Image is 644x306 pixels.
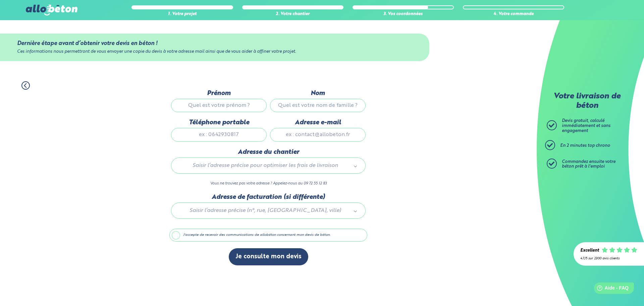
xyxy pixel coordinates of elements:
[169,229,367,242] label: J'accepte de recevoir des communications de allobéton concernant mon devis de béton.
[171,99,267,112] input: Quel est votre prénom ?
[171,128,267,141] input: ex : 0642930817
[229,248,308,265] button: Je consulte mon devis
[584,280,637,299] iframe: Help widget launcher
[270,90,366,97] label: Nom
[178,161,359,170] a: Saisir l’adresse précise pour optimiser les frais de livraison
[270,128,366,141] input: ex : contact@allobeton.fr
[353,12,454,17] div: 3. Vos coordonnées
[270,99,366,112] input: Quel est votre nom de famille ?
[181,161,350,170] span: Saisir l’adresse précise pour optimiser les frais de livraison
[26,5,77,15] img: allobéton
[270,119,366,126] label: Adresse e-mail
[171,119,267,126] label: Téléphone portable
[171,148,366,156] label: Adresse du chantier
[131,12,233,17] div: 1. Votre projet
[17,49,412,54] div: Ces informations nous permettront de vous envoyer une copie du devis à votre adresse mail ainsi q...
[463,12,564,17] div: 4. Votre commande
[242,12,343,17] div: 2. Votre chantier
[171,180,366,187] p: Vous ne trouvez pas votre adresse ? Appelez-nous au 09 72 55 12 83
[171,90,267,97] label: Prénom
[17,40,412,47] div: Dernière étape avant d’obtenir votre devis en béton !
